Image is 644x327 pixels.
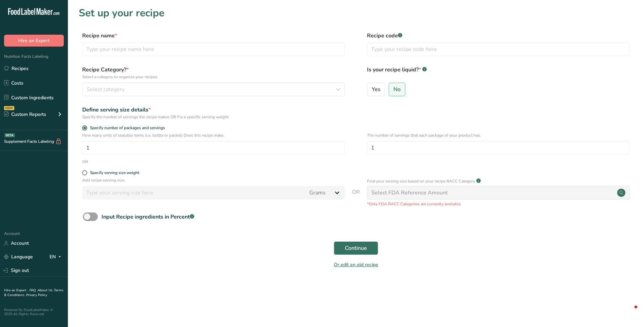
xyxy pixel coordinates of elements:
p: Select a category to organize your recipes [82,74,345,80]
p: How many units of sealable items (i.e. bottle or packet) Does this recipe make. [82,132,345,138]
div: EN [50,253,64,261]
a: Privacy Policy [26,293,47,297]
p: *Only FDA RACC Categories are currently available [367,201,630,207]
div: BETA [4,133,15,137]
a: Hire an Expert . [4,288,28,293]
label: Recipe Category? [82,66,345,80]
iframe: Intercom live chat [621,304,637,320]
p: Find your serving size based on your recipe RACC Category [367,178,475,184]
label: Is your recipe liquid? [367,66,630,80]
p: The number of servings that each package of your product has. [367,132,630,138]
h1: Set up your recipe [79,5,633,21]
button: Continue [334,241,378,255]
div: Input Recipe ingredients in Percent [102,213,194,221]
div: OR [82,159,88,165]
span: Continue [345,244,367,252]
span: No [393,86,401,93]
label: Recipe code [367,32,630,40]
input: Type your serving size here [82,186,305,200]
span: Specify number of packages and servings [87,125,165,131]
a: FAQ . [30,288,38,293]
div: Specify the number of servings the recipe makes OR Fix a specific serving weight [82,114,345,120]
input: Type your recipe name here [82,42,345,56]
a: Terms & Conditions . [4,288,63,297]
p: Add recipe serving size. [82,177,345,183]
div: Specify serving size weight [90,170,139,175]
div: Custom Reports [4,111,46,118]
span: Yes [372,86,381,93]
a: Language [4,251,33,263]
span: Select category [87,85,125,93]
div: Select FDA Reference Amount [371,189,448,197]
div: Powered By FoodLabelMaker © 2025 All Rights Reserved [4,308,64,316]
a: Or edit an old recipe [334,261,378,268]
div: NEW [4,106,14,110]
a: About Us . [38,288,54,293]
span: OR [352,188,360,207]
label: Recipe name [82,32,345,40]
button: Select category [82,83,345,96]
div: Define serving size details [82,106,345,114]
input: Type your recipe code here [367,42,630,56]
button: Hire an Expert [4,35,64,47]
